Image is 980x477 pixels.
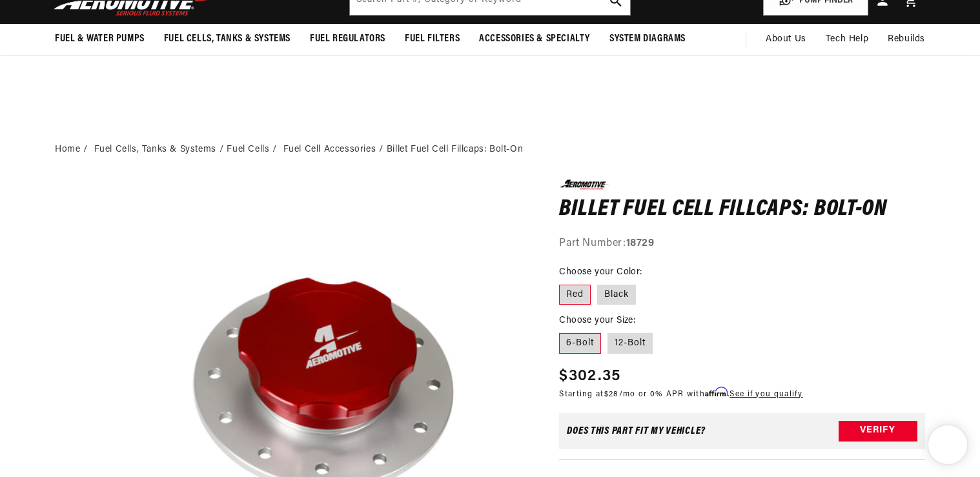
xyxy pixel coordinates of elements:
legend: Choose your Color: [559,265,643,279]
summary: Tech Help [816,24,878,55]
span: Fuel Regulators [310,32,385,46]
span: System Diagrams [609,32,686,46]
span: Tech Help [826,32,868,46]
label: Red [559,285,591,305]
label: Black [597,285,636,305]
span: About Us [766,34,806,44]
summary: System Diagrams [600,24,695,54]
span: Fuel Filters [405,32,460,46]
summary: Fuel Cells, Tanks & Systems [154,24,300,54]
h1: Billet Fuel Cell Fillcaps: Bolt-On [559,199,925,220]
strong: 18729 [626,238,655,249]
a: About Us [756,24,816,55]
span: $28 [604,391,619,398]
label: 12-Bolt [607,333,653,354]
summary: Fuel Filters [395,24,469,54]
a: See if you qualify - Learn more about Affirm Financing (opens in modal) [730,391,802,398]
li: Fuel Cells [227,143,280,157]
span: Rebuilds [888,32,925,46]
nav: breadcrumbs [55,143,925,157]
li: Billet Fuel Cell Fillcaps: Bolt-On [387,143,523,157]
a: Home [55,143,80,157]
span: $302.35 [559,365,620,388]
div: Part Number: [559,236,925,252]
li: Fuel Cells, Tanks & Systems [94,143,227,157]
summary: Fuel Regulators [300,24,395,54]
span: Fuel Cells, Tanks & Systems [164,32,291,46]
p: Starting at /mo or 0% APR with . [559,388,802,400]
label: 6-Bolt [559,333,601,354]
summary: Rebuilds [878,24,935,55]
span: Affirm [705,387,728,397]
button: Verify [839,421,917,441]
span: Accessories & Specialty [479,32,590,46]
legend: Choose your Size: [559,314,637,327]
summary: Fuel & Water Pumps [45,24,154,54]
span: Fuel & Water Pumps [55,32,145,46]
a: Fuel Cell Accessories [283,143,376,157]
div: Does This part fit My vehicle? [567,426,706,436]
summary: Accessories & Specialty [469,24,600,54]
